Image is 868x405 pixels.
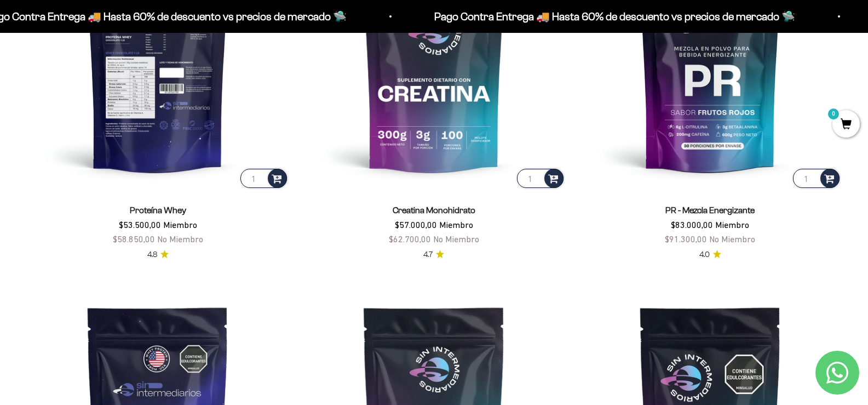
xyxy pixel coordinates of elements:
[832,119,860,131] a: 0
[147,249,169,261] a: 4.84.8 de 5.0 estrellas
[130,206,186,215] a: Proteína Whey
[395,220,437,230] span: $57.000,00
[163,220,197,230] span: Miembro
[671,220,713,230] span: $83.000,00
[715,220,749,230] span: Miembro
[157,234,203,244] span: No Miembro
[147,249,157,261] span: 4.8
[389,234,431,244] span: $62.700,00
[393,206,475,215] a: Creatina Monohidrato
[665,206,755,215] a: PR - Mezcla Energizante
[709,234,755,244] span: No Miembro
[433,8,794,25] p: Pago Contra Entrega 🚚 Hasta 60% de descuento vs precios de mercado 🛸
[113,234,155,244] span: $58.850,00
[433,234,479,244] span: No Miembro
[665,234,707,244] span: $91.300,00
[119,220,161,230] span: $53.500,00
[827,107,840,121] mark: 0
[699,249,710,261] span: 4.0
[699,249,721,261] a: 4.04.0 de 5.0 estrellas
[439,220,473,230] span: Miembro
[423,249,444,261] a: 4.74.7 de 5.0 estrellas
[423,249,433,261] span: 4.7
